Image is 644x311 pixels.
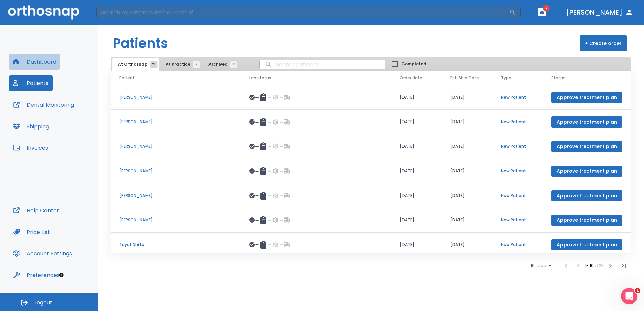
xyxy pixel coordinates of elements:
td: [DATE] [442,233,493,257]
span: 7 [543,5,550,12]
td: [DATE] [392,134,442,159]
span: 19 [230,61,237,68]
button: Approve treatment plan [551,190,622,201]
button: Approve treatment plan [551,239,622,250]
p: New Patient [501,143,535,149]
p: New Patient [501,94,535,100]
p: [PERSON_NAME] [119,193,233,199]
td: [DATE] [442,110,493,134]
span: rows [535,263,546,268]
p: New Patient [501,119,535,125]
td: [DATE] [392,208,442,233]
span: of 23 [595,263,604,268]
span: Patient [119,75,135,81]
input: Search by Patient Name or Case # [96,6,509,19]
p: New Patient [501,217,535,223]
td: [DATE] [392,159,442,183]
button: Patients [9,75,53,91]
button: [PERSON_NAME] [563,6,636,19]
p: [PERSON_NAME] [119,168,233,174]
span: Type [501,75,511,81]
button: Approve treatment plan [551,116,622,128]
button: Dashboard [9,54,60,70]
td: [DATE] [392,110,442,134]
td: [DATE] [442,183,493,208]
button: Approve treatment plan [551,215,622,226]
button: + Create order [580,35,627,51]
div: tabs [112,58,240,71]
span: Status [551,75,566,81]
td: [DATE] [442,208,493,233]
button: Dental Monitoring [9,97,78,113]
span: 14 [193,61,200,68]
span: At Orthosnap [118,61,154,67]
td: [DATE] [392,183,442,208]
span: Lab status [249,75,271,81]
td: [DATE] [442,134,493,159]
span: 10 [530,263,535,268]
button: Approve treatment plan [551,141,622,152]
p: [PERSON_NAME] [119,94,233,100]
td: [DATE] [442,85,493,110]
td: [DATE] [392,233,442,257]
iframe: Intercom live chat [621,288,637,304]
button: Price List [9,224,54,240]
button: Preferences [9,267,64,283]
button: Help Center [9,202,63,218]
img: Orthosnap [8,5,79,19]
div: Tooltip anchor [58,272,64,278]
td: [DATE] [442,159,493,183]
p: Tuyet Nhi Le [119,242,233,248]
button: Account Settings [9,245,76,262]
span: At Practice [166,61,196,67]
button: Approve treatment plan [551,166,622,177]
span: Logout [34,299,52,306]
input: search [260,58,385,71]
p: New Patient [501,168,535,174]
p: [PERSON_NAME] [119,217,233,223]
span: Archived [208,61,234,67]
span: Completed [401,61,426,67]
p: New Patient [501,242,535,248]
span: Order date [400,75,422,81]
h1: Patients [112,33,168,54]
span: Est. Ship Date [450,75,479,81]
span: 1 [635,288,640,293]
td: [DATE] [392,85,442,110]
p: New Patient [501,193,535,199]
p: [PERSON_NAME] [119,119,233,125]
button: Shipping [9,118,53,134]
p: [PERSON_NAME] [119,143,233,149]
span: 1 - 10 [585,263,595,268]
span: 23 [150,61,158,68]
button: Approve treatment plan [551,92,622,103]
button: Invoices [9,140,52,156]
